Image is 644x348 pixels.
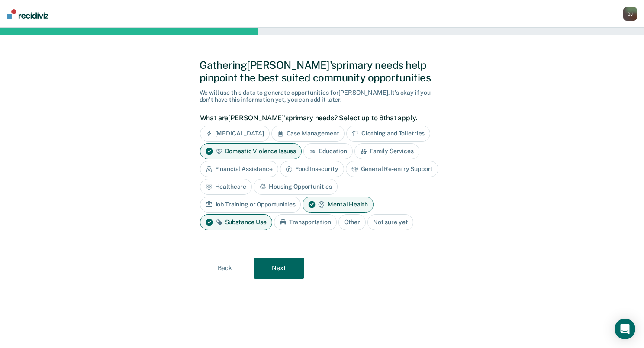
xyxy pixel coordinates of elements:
div: Case Management [271,126,345,142]
div: Not sure yet [367,214,413,230]
img: Recidiviz [7,9,48,19]
div: B J [623,7,637,21]
div: Job Training or Opportunities [200,197,301,213]
div: Substance Use [200,214,272,230]
button: Back [200,258,250,279]
div: Healthcare [200,179,252,195]
div: General Re-entry Support [346,161,439,177]
div: Family Services [354,143,419,159]
div: Domestic Violence Issues [200,143,302,159]
div: We will use this data to generate opportunities for [PERSON_NAME] . It's okay if you don't have t... [200,89,445,104]
div: Mental Health [303,197,373,213]
div: Education [303,143,353,159]
button: BJ [623,7,637,21]
div: [MEDICAL_DATA] [200,126,270,142]
div: Food Insecurity [280,161,344,177]
button: Next [254,258,304,279]
div: Transportation [274,214,337,230]
div: Open Intercom Messenger [615,319,635,339]
div: Gathering [PERSON_NAME]'s primary needs help pinpoint the best suited community opportunities [200,59,445,84]
div: Financial Assistance [200,161,278,177]
div: Clothing and Toiletries [346,126,430,142]
div: Other [338,214,366,230]
label: What are [PERSON_NAME]'s primary needs? Select up to 8 that apply. [200,114,440,122]
div: Housing Opportunities [254,179,338,195]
